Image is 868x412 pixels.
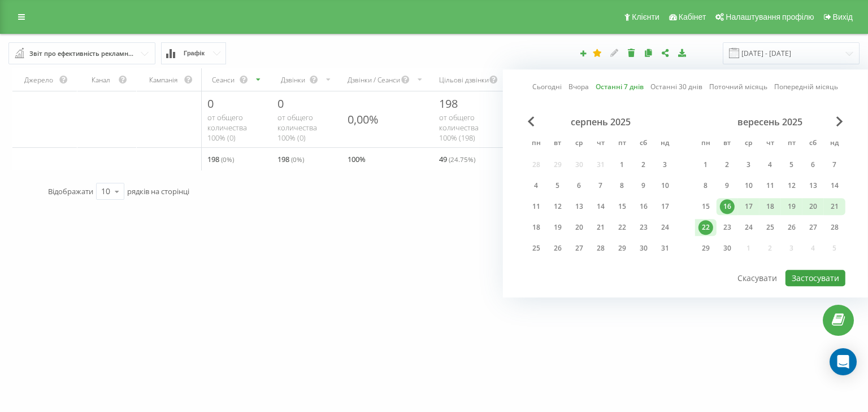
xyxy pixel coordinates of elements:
[635,135,652,152] abbr: субота
[695,156,717,173] div: пн 1 вер 2025 р.
[632,12,659,21] span: Клієнти
[627,49,636,56] i: Видалити звіт
[550,199,565,214] div: 12
[720,178,735,193] div: 9
[658,220,672,235] div: 24
[762,135,779,152] abbr: четвер
[827,199,842,214] div: 21
[611,219,633,236] div: пт 22 серп 2025 р.
[277,75,309,85] div: Дзвінки
[590,240,611,257] div: чт 28 серп 2025 р.
[449,155,475,164] span: ( 24.75 %)
[439,112,479,143] span: от общего количества 100% ( 198 )
[590,177,611,194] div: чт 7 серп 2025 р.
[633,219,654,236] div: сб 23 серп 2025 р.
[784,157,799,172] div: 5
[654,240,676,257] div: нд 31 серп 2025 р.
[763,199,778,214] div: 18
[439,75,489,85] div: Цільові дзвінки
[830,348,857,375] div: Open Intercom Messenger
[698,220,713,235] div: 22
[615,178,630,193] div: 8
[101,186,110,197] div: 10
[549,135,566,152] abbr: вівторок
[593,199,608,214] div: 14
[824,177,845,194] div: нд 14 вер 2025 р.
[658,241,672,256] div: 31
[590,219,611,236] div: чт 21 серп 2025 р.
[784,220,799,235] div: 26
[547,219,568,236] div: вт 19 серп 2025 р.
[528,116,535,126] span: Previous Month
[277,96,284,111] span: 0
[161,42,226,64] button: Графік
[731,270,783,286] button: Скасувати
[741,199,756,214] div: 17
[741,220,756,235] div: 24
[572,241,587,256] div: 27
[661,49,670,56] i: Поділитися налаштуваннями звіту
[439,96,458,111] span: 198
[611,240,633,257] div: пт 29 серп 2025 р.
[526,219,547,236] div: пн 18 серп 2025 р.
[717,177,738,194] div: вт 9 вер 2025 р.
[348,112,379,127] div: 0,00%
[824,156,845,173] div: нд 7 вер 2025 р.
[593,220,608,235] div: 21
[679,12,706,21] span: Кабінет
[650,82,702,93] a: Останні 30 днів
[348,152,366,166] span: 100 %
[636,241,651,256] div: 30
[547,198,568,215] div: вт 12 серп 2025 р.
[695,219,717,236] div: пн 22 вер 2025 р.
[439,152,475,166] span: 49
[654,156,676,173] div: нд 3 серп 2025 р.
[658,157,672,172] div: 3
[717,240,738,257] div: вт 30 вер 2025 р.
[529,220,544,235] div: 18
[698,241,713,256] div: 29
[784,178,799,193] div: 12
[610,49,619,56] i: Редагувати звіт
[207,152,234,166] span: 198
[633,240,654,257] div: сб 30 серп 2025 р.
[532,82,562,93] a: Сьогодні
[529,178,544,193] div: 4
[783,135,800,152] abbr: п’ятниця
[611,198,633,215] div: пт 15 серп 2025 р.
[741,178,756,193] div: 10
[695,198,717,215] div: пн 15 вер 2025 р.
[611,156,633,173] div: пт 1 серп 2025 р.
[740,135,757,152] abbr: середа
[277,112,317,143] span: от общего количества 100% ( 0 )
[596,82,644,93] a: Останні 7 днів
[568,177,590,194] div: ср 6 серп 2025 р.
[633,198,654,215] div: сб 16 серп 2025 р.
[824,219,845,236] div: нд 28 вер 2025 р.
[806,199,821,214] div: 20
[709,82,767,93] a: Поточний місяць
[785,270,845,286] button: Застосувати
[805,135,822,152] abbr: субота
[636,178,651,193] div: 9
[763,220,778,235] div: 25
[719,135,736,152] abbr: вівторок
[695,240,717,257] div: пн 29 вер 2025 р.
[658,178,672,193] div: 10
[833,12,853,21] span: Вихід
[291,155,304,164] span: ( 0 %)
[717,156,738,173] div: вт 2 вер 2025 р.
[207,112,247,143] span: от общего количества 100% ( 0 )
[207,96,214,111] span: 0
[806,157,821,172] div: 6
[695,177,717,194] div: пн 8 вер 2025 р.
[784,199,799,214] div: 19
[802,198,824,215] div: сб 20 вер 2025 р.
[654,219,676,236] div: нд 24 серп 2025 р.
[84,75,118,85] div: Канал
[615,199,630,214] div: 15
[741,157,756,172] div: 3
[526,116,676,128] div: серпень 2025
[550,241,565,256] div: 26
[717,219,738,236] div: вт 23 вер 2025 р.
